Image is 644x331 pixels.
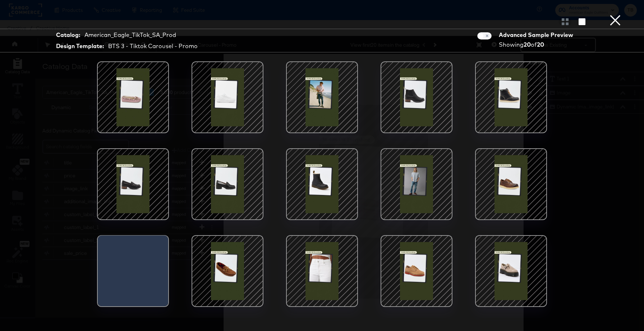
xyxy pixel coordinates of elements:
strong: 20 [524,41,531,48]
strong: 20 [537,41,544,48]
strong: Catalog: [56,31,80,39]
strong: Design Template: [56,42,104,50]
div: BTS 3 - Tiktok Carousel - Promo [108,42,198,50]
div: Showing of [499,41,576,49]
div: American_Eagle_TikTok_SA_Prod [84,31,176,39]
div: Advanced Sample Preview [499,31,576,39]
